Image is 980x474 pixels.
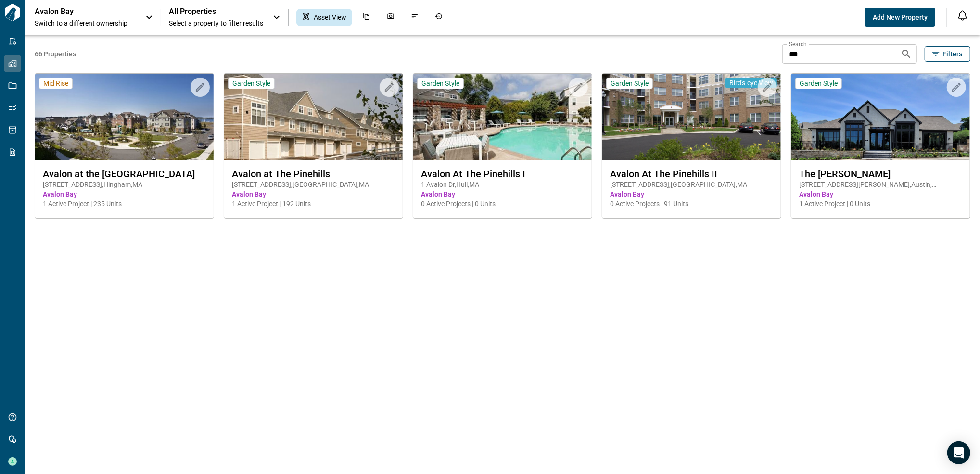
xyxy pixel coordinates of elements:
[610,189,773,199] span: Avalon Bay
[296,9,352,26] div: Asset View
[35,7,121,16] p: Avalon Bay
[224,74,403,160] img: property-asset
[799,189,962,199] span: Avalon Bay
[43,189,206,199] span: Avalon Bay
[357,9,376,26] div: Documents
[610,180,773,189] span: [STREET_ADDRESS] , [GEOGRAPHIC_DATA] , MA
[381,9,400,26] div: Photos
[955,8,970,23] button: Open notification feed
[799,168,962,180] span: The [PERSON_NAME]
[611,79,649,88] span: Garden Style
[865,8,935,27] button: Add New Property
[43,180,206,189] span: [STREET_ADDRESS] , Hingham , MA
[602,74,781,160] img: property-asset
[421,199,584,209] span: 0 Active Projects | 0 Units
[421,79,459,88] span: Garden Style
[35,49,778,59] span: 66 Properties
[232,180,395,189] span: [STREET_ADDRESS] , [GEOGRAPHIC_DATA] , MA
[429,9,448,26] div: Job History
[729,79,773,87] span: Bird's-eye View
[232,79,270,88] span: Garden Style
[947,441,970,464] div: Open Intercom Messenger
[232,189,395,199] span: Avalon Bay
[169,18,263,28] span: Select a property to filter results
[897,44,916,64] button: Search properties
[314,13,346,22] span: Asset View
[925,46,970,62] button: Filters
[43,168,206,180] span: Avalon at the [GEOGRAPHIC_DATA]
[169,7,263,16] span: All Properties
[799,199,962,209] span: 1 Active Project | 0 Units
[791,74,970,160] img: property-asset
[421,189,584,199] span: Avalon Bay
[35,18,136,28] span: Switch to a different ownership
[610,199,773,209] span: 0 Active Projects | 91 Units
[232,168,395,180] span: Avalon at The Pinehills
[610,168,773,180] span: Avalon At The Pinehills II
[35,74,214,160] img: property-asset
[413,74,592,160] img: property-asset
[789,40,807,48] label: Search
[799,180,962,189] span: [STREET_ADDRESS][PERSON_NAME] , Austin , [GEOGRAPHIC_DATA]
[942,49,962,59] span: Filters
[873,13,928,22] span: Add New Property
[421,168,584,180] span: Avalon At The Pinehills I
[43,79,68,88] span: Mid Rise
[43,199,206,209] span: 1 Active Project | 235 Units
[405,9,424,26] div: Issues & Info
[421,180,584,189] span: 1 Avalon Dr , Hull , MA
[800,79,838,88] span: Garden Style
[232,199,395,209] span: 1 Active Project | 192 Units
